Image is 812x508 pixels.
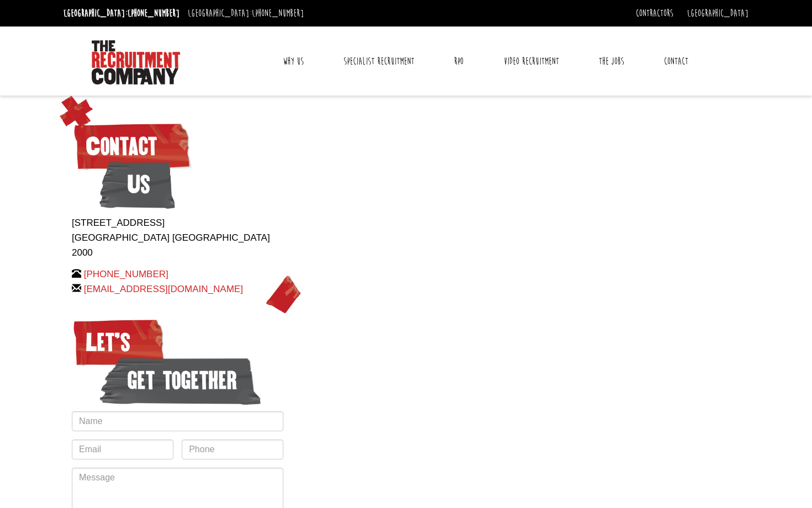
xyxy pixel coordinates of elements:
input: Email [72,440,173,459]
a: [PHONE_NUMBER] [128,7,180,19]
span: Let’s [72,315,165,370]
span: Contact [72,119,192,174]
a: [GEOGRAPHIC_DATA] [687,7,748,19]
a: [PHONE_NUMBER] [252,7,304,19]
a: Specialist Recruitment [335,47,423,75]
span: get together [99,353,261,408]
span: Us [99,157,175,212]
a: Contractors [636,7,673,19]
li: [GEOGRAPHIC_DATA]: [61,4,182,22]
a: [PHONE_NUMBER] [84,269,168,279]
a: Video Recruitment [495,47,567,75]
a: The Jobs [590,47,632,75]
a: Contact [656,47,697,75]
input: Name [72,411,283,431]
input: Phone [182,440,283,459]
li: [GEOGRAPHIC_DATA]: [185,4,307,22]
a: Why Us [275,47,312,75]
a: RPO [446,47,472,75]
a: [EMAIL_ADDRESS][DOMAIN_NAME] [84,284,243,294]
img: The Recruitment Company [92,40,180,84]
p: [STREET_ADDRESS] [GEOGRAPHIC_DATA] [GEOGRAPHIC_DATA] 2000 [72,215,283,261]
